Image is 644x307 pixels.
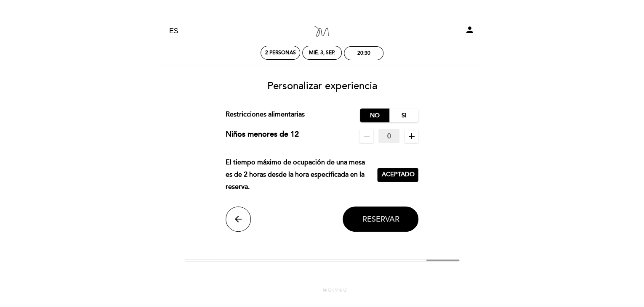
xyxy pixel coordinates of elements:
[465,25,475,38] button: person
[226,156,378,193] div: El tiempo máximo de ocupación de una mesa es de 2 horas desde la hora especificada en la reserva.
[362,131,372,141] i: remove
[226,109,360,122] div: Restricciones alimentarias
[297,287,321,293] span: powered by
[381,170,414,179] span: Aceptado
[323,288,347,292] img: MEITRE
[465,25,475,35] i: person
[357,50,370,56] div: 20:30
[343,206,418,232] button: Reservar
[269,20,375,43] a: [PERSON_NAME] Restaurante
[377,168,418,182] button: Aceptado
[309,50,335,56] div: mié. 3, sep.
[185,265,195,275] i: arrow_backward
[267,80,377,92] span: Personalizar experiencia
[362,214,399,224] span: Reservar
[360,109,389,122] label: No
[407,131,417,141] i: add
[265,50,296,56] span: 2 personas
[226,206,251,232] button: arrow_back
[226,129,299,143] div: Niños menores de 12
[297,287,347,293] a: powered by
[302,297,342,303] a: Política de privacidad
[389,109,418,122] label: Si
[233,214,243,224] i: arrow_back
